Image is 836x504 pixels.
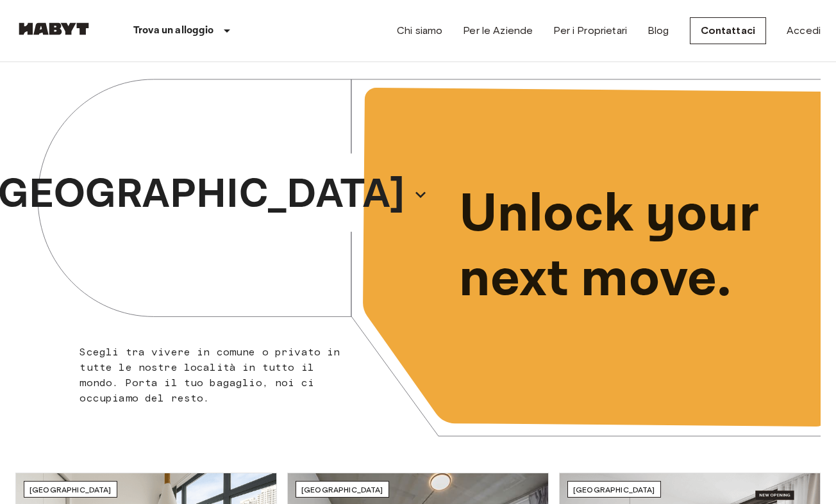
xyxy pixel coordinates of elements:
[459,183,800,312] p: Unlock your next move.
[463,23,533,38] a: Per le Aziende
[573,485,655,494] span: [GEOGRAPHIC_DATA]
[787,23,821,38] a: Accedi
[79,345,345,406] p: Scegli tra vivere in comune o privato in tutte le nostre località in tutto il mondo. Porta il tuo...
[301,485,383,494] span: [GEOGRAPHIC_DATA]
[133,23,214,38] p: Trova un alloggio
[29,485,112,494] span: [GEOGRAPHIC_DATA]
[648,23,669,38] a: Blog
[15,22,92,35] img: Habyt
[553,23,627,38] a: Per i Proprietari
[690,17,767,44] a: Contattaci
[397,23,442,38] a: Chi siamo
